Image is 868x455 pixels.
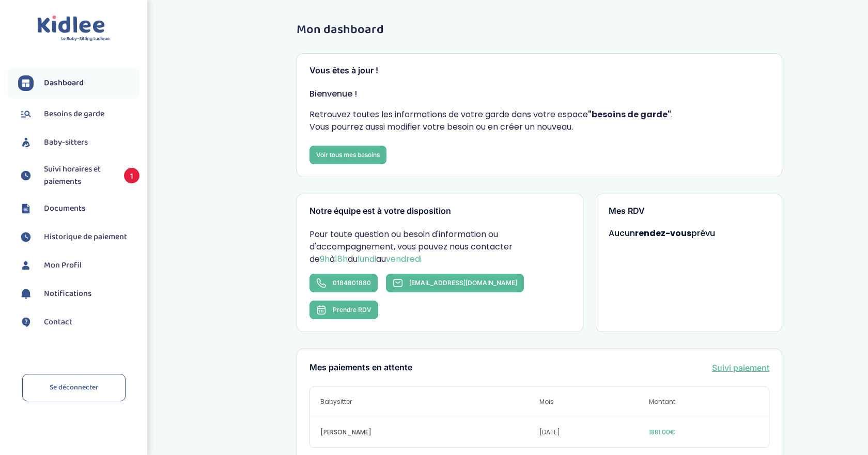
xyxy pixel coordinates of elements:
[44,231,127,243] span: Historique de paiement
[297,23,782,37] h1: Mon dashboard
[358,253,376,265] span: lundi
[649,428,758,437] span: 1881.00€
[44,202,85,215] span: Documents
[309,146,386,164] a: Voir tous mes besoins
[124,168,139,183] span: 1
[18,135,34,150] img: babysitters.svg
[320,428,539,437] span: [PERSON_NAME]
[44,259,82,272] span: Mon Profil
[609,207,770,216] h3: Mes RDV
[18,286,34,302] img: notification.svg
[18,75,34,91] img: dashboard.svg
[44,288,91,300] span: Notifications
[18,229,139,245] a: Historique de paiement
[309,363,412,372] h3: Mes paiements en attente
[320,397,539,406] span: Babysitter
[18,258,139,273] a: Mon Profil
[409,279,517,287] span: [EMAIL_ADDRESS][DOMAIN_NAME]
[333,306,371,313] span: Prendre RDV
[18,229,34,245] img: suivihoraire.svg
[309,207,570,216] h3: Notre équipe est à votre disposition
[18,258,34,273] img: profil.svg
[18,201,139,216] a: Documents
[712,362,769,374] a: Suivi paiement
[386,274,524,292] a: [EMAIL_ADDRESS][DOMAIN_NAME]
[609,227,715,239] span: Aucun prévu
[333,279,371,287] span: 0184801880
[320,253,330,265] span: 9h
[44,77,84,89] span: Dashboard
[44,163,114,188] span: Suivi horaires et paiements
[44,316,72,328] span: Contact
[22,374,126,401] a: Se déconnecter
[18,163,139,188] a: Suivi horaires et paiements 1
[37,15,110,42] img: logo.svg
[18,106,139,122] a: Besoins de garde
[309,66,769,75] h3: Vous êtes à jour !
[539,428,649,437] span: [DATE]
[309,301,378,319] button: Prendre RDV
[649,397,758,406] span: Montant
[539,397,649,406] span: Mois
[309,88,769,100] p: Bienvenue !
[309,228,570,265] p: Pour toute question ou besoin d'information ou d'accompagnement, vous pouvez nous contacter de à ...
[18,315,139,330] a: Contact
[18,75,139,91] a: Dashboard
[18,286,139,302] a: Notifications
[44,108,104,120] span: Besoins de garde
[18,168,34,183] img: suivihoraire.svg
[18,315,34,330] img: contact.svg
[18,135,139,150] a: Baby-sitters
[386,253,422,265] span: vendredi
[588,108,671,120] strong: "besoins de garde"
[635,227,691,239] strong: rendez-vous
[18,106,34,122] img: besoin.svg
[18,201,34,216] img: documents.svg
[335,253,348,265] span: 18h
[44,136,88,149] span: Baby-sitters
[309,274,378,292] a: 0184801880
[309,108,769,133] p: Retrouvez toutes les informations de votre garde dans votre espace . Vous pourrez aussi modifier ...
